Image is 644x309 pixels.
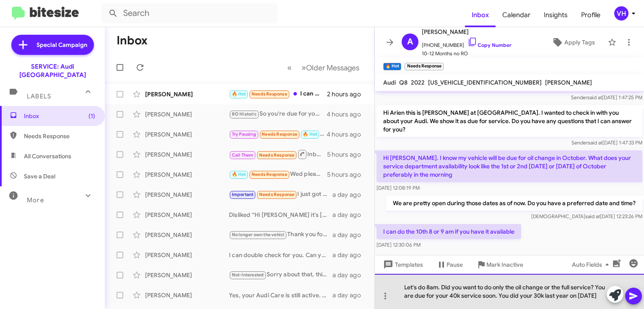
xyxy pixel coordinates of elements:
span: 🔥 Hot [232,91,246,97]
span: said at [588,139,602,146]
span: (1) [88,112,95,120]
button: Auto Fields [565,257,619,272]
input: Search [101,3,278,23]
span: Needs Response [252,172,287,177]
small: Needs Response [405,63,443,70]
div: [PERSON_NAME] [145,231,229,239]
div: [PERSON_NAME] [145,110,229,118]
span: said at [587,94,602,100]
span: Try Pausing [232,131,256,137]
span: 2022 [411,79,425,86]
a: Inbox [465,3,496,27]
small: 🔥 Hot [383,63,401,70]
span: Needs Response [259,192,295,197]
div: a day ago [332,271,368,279]
div: I just got a call and a text saying "my car may be ready for service". Seems like you guys need t... [229,190,332,199]
div: [PERSON_NAME] [145,251,229,259]
button: Previous [282,59,297,76]
div: VH [614,6,628,21]
span: [DATE] 12:08:19 PM [377,185,420,191]
span: Special Campaign [36,41,87,49]
span: Save a Deal [24,172,55,180]
a: Calendar [496,3,537,27]
span: Pause [447,257,463,272]
span: RO Historic [232,111,257,117]
button: Apply Tags [542,35,604,50]
div: So you're due for your 95k service which is $800.95 before taxes. We currently have a promotion f... [229,109,327,119]
span: Sender [DATE] 1:47:25 PM [571,94,642,100]
div: 5 hours ago [327,150,368,159]
div: 4 hours ago [327,110,368,118]
div: a day ago [332,231,368,239]
span: [PERSON_NAME] [545,79,592,86]
p: Hi Arien this is [PERSON_NAME] at [GEOGRAPHIC_DATA]. I wanted to check in with you about your Aud... [377,105,642,137]
span: Not-Interested [232,272,264,278]
a: Profile [574,3,607,27]
span: Inbox [24,112,95,120]
div: [PERSON_NAME] [145,130,229,139]
span: [PERSON_NAME] [422,27,512,37]
span: More [27,196,44,204]
div: [PERSON_NAME] [145,170,229,179]
span: No longer own the vehicl [232,232,285,237]
div: I can do the 10th 8 or 9 am if you have it available [229,89,327,99]
span: 🔥 Hot [232,172,246,177]
span: Needs Response [24,132,95,140]
div: I can double check for you. Can you please provide your current mileage or an estimate of it? [229,251,332,259]
div: [PERSON_NAME] [145,150,229,159]
div: Yes, your Audi Care is still active. Before 52,000 or [DATE]. You did your 20k service last year ... [229,291,332,299]
a: Special Campaign [11,35,94,55]
span: Call Them [232,152,254,158]
div: a day ago [332,191,368,199]
div: Sorry about that, this is an automated system. I do see you were here not long ago. Have a great ... [229,270,332,280]
div: a day ago [332,251,368,259]
p: I can do the 10th 8 or 9 am if you have it available [377,224,521,239]
div: Wed please next week [229,170,327,179]
span: Apply Tags [564,35,595,50]
div: [PERSON_NAME] [145,211,229,219]
a: Insights [537,3,574,27]
a: Copy Number [467,42,512,48]
div: 2 hours ago [327,90,368,98]
p: Hi [PERSON_NAME]. I know my vehicle will be due for oil change in October. What does your service... [377,150,642,182]
div: [PERSON_NAME] [145,90,229,98]
span: [DEMOGRAPHIC_DATA] [DATE] 12:23:26 PM [531,213,642,219]
span: Needs Response [259,152,295,158]
div: Let's do 8am. Did you want to do only the oil change or the full service? You are due for your 40... [375,274,644,309]
h1: Inbox [117,34,148,47]
div: 5 hours ago [327,170,368,179]
span: Audi [383,79,396,86]
div: Disliked “Hi [PERSON_NAME] it's [PERSON_NAME] at [GEOGRAPHIC_DATA]. I just wanted to check back i... [229,211,332,219]
span: [PHONE_NUMBER] [422,37,512,49]
span: « [287,62,292,73]
span: Sender [DATE] 1:47:33 PM [571,139,642,146]
div: [PERSON_NAME] [145,271,229,279]
div: Hi [PERSON_NAME], Can you tell me what is included in the annual service? Thanks [229,129,327,139]
button: Templates [375,257,430,272]
div: Inbound Call [229,149,327,160]
span: 🔥 Hot [303,131,317,137]
span: [US_VEHICLE_IDENTIFICATION_NUMBER] [428,79,542,86]
span: [DATE] 12:30:06 PM [377,242,421,248]
span: Templates [382,257,423,272]
div: a day ago [332,291,368,299]
div: [PERSON_NAME] [145,191,229,199]
button: Mark Inactive [470,257,530,272]
span: said at [585,213,600,219]
span: Mark Inactive [486,257,523,272]
button: Pause [430,257,470,272]
button: Next [296,59,364,76]
div: a day ago [332,211,368,219]
span: A [407,35,413,49]
div: 4 hours ago [327,130,368,139]
button: VH [607,6,635,21]
div: Thank you for getting back to me. I will update my records. [229,230,332,239]
span: » [301,62,306,73]
span: Auto Fields [572,257,612,272]
div: [PERSON_NAME] [145,291,229,299]
span: Important [232,192,254,197]
span: Labels [27,93,51,100]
